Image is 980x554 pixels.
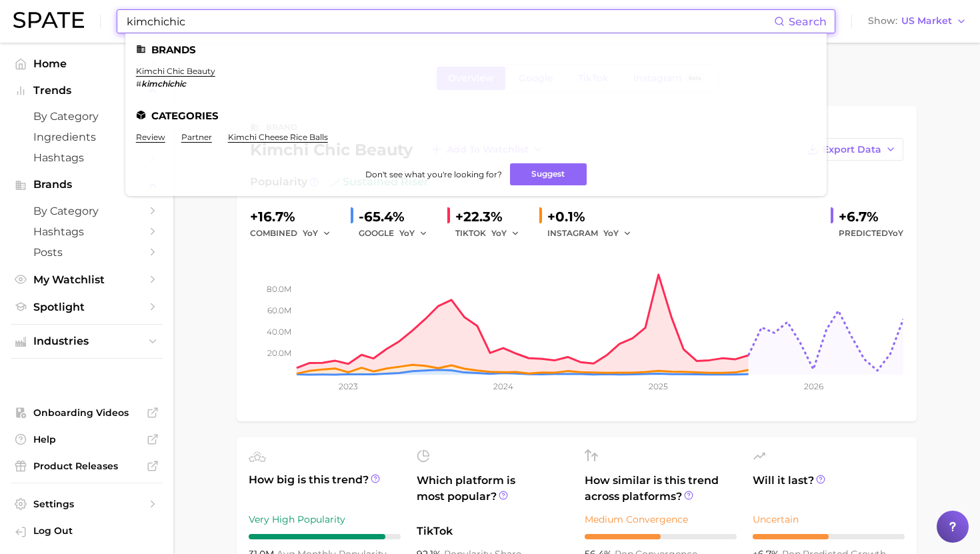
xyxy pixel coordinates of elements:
[11,175,163,195] button: Brands
[839,206,903,227] div: +6.7%
[141,79,186,89] em: kimchichic
[13,12,84,28] img: SPATE
[136,44,816,55] li: Brands
[33,246,140,259] span: Posts
[510,163,587,185] button: Suggest
[11,494,163,514] a: Settings
[33,151,140,164] span: Hashtags
[249,511,401,527] div: Very High Popularity
[33,131,140,143] span: Ingredients
[11,81,163,101] button: Trends
[33,433,140,445] span: Help
[399,225,428,241] button: YoY
[789,15,827,28] span: Search
[33,110,140,123] span: by Category
[11,403,163,423] a: Onboarding Videos
[136,66,215,76] a: kimchi chic beauty
[136,110,816,121] li: Categories
[33,498,140,510] span: Settings
[339,381,358,391] tspan: 2023
[33,407,140,419] span: Onboarding Videos
[11,269,163,290] a: My Watchlist
[303,227,318,239] span: YoY
[753,473,905,505] span: Will it last?
[11,106,163,127] a: by Category
[33,179,140,191] span: Brands
[804,381,823,391] tspan: 2026
[455,225,529,241] div: TIKTOK
[181,132,212,142] a: partner
[547,225,641,241] div: INSTAGRAM
[491,225,520,241] button: YoY
[799,138,903,161] button: Export Data
[865,13,970,30] button: ShowUS Market
[547,206,641,227] div: +0.1%
[603,227,619,239] span: YoY
[33,205,140,217] span: by Category
[303,225,331,241] button: YoY
[33,225,140,238] span: Hashtags
[417,523,569,539] span: TikTok
[11,456,163,476] a: Product Releases
[649,381,668,391] tspan: 2025
[753,534,905,539] div: 5 / 10
[228,132,328,142] a: kimchi cheese rice balls
[585,473,737,505] span: How similar is this trend across platforms?
[823,144,881,155] span: Export Data
[249,472,401,505] span: How big is this trend?
[33,301,140,313] span: Spotlight
[11,201,163,221] a: by Category
[359,206,437,227] div: -65.4%
[839,225,903,241] span: Predicted
[11,147,163,168] a: Hashtags
[11,242,163,263] a: Posts
[250,225,340,241] div: combined
[11,331,163,351] button: Industries
[868,17,897,25] span: Show
[11,521,163,543] a: Log out. Currently logged in with e-mail mathilde@spate.nyc.
[603,225,632,241] button: YoY
[399,227,415,239] span: YoY
[125,10,774,33] input: Search here for a brand, industry, or ingredient
[753,511,905,527] div: Uncertain
[455,206,529,227] div: +22.3%
[11,127,163,147] a: Ingredients
[491,227,507,239] span: YoY
[585,534,737,539] div: 5 / 10
[359,225,437,241] div: GOOGLE
[11,429,163,449] a: Help
[493,381,513,391] tspan: 2024
[33,57,140,70] span: Home
[33,85,140,97] span: Trends
[136,79,141,89] span: #
[901,17,952,25] span: US Market
[11,221,163,242] a: Hashtags
[249,534,401,539] div: 9 / 10
[33,335,140,347] span: Industries
[417,473,569,517] span: Which platform is most popular?
[585,511,737,527] div: Medium Convergence
[888,228,903,238] span: YoY
[33,460,140,472] span: Product Releases
[33,525,152,537] span: Log Out
[11,53,163,74] a: Home
[250,206,340,227] div: +16.7%
[33,273,140,286] span: My Watchlist
[136,132,165,142] a: review
[11,297,163,317] a: Spotlight
[365,169,502,179] span: Don't see what you're looking for?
